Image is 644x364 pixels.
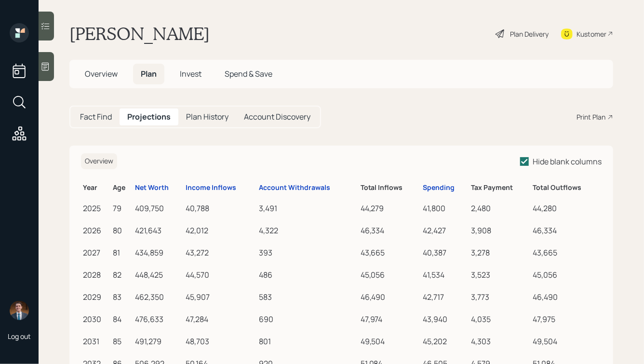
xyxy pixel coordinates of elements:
[141,68,157,79] span: Plan
[85,156,113,165] span: Overview
[186,112,228,121] h5: Plan History
[259,336,356,347] div: 801
[69,23,210,44] h1: [PERSON_NAME]
[471,313,529,325] div: 4,035
[244,112,310,121] h5: Account Discovery
[423,269,467,281] div: 41,534
[533,336,600,347] div: 49,504
[361,336,419,347] div: 49,504
[135,225,182,236] div: 421,643
[186,184,236,192] div: Income Inflows
[533,291,600,303] div: 46,490
[186,291,255,303] div: 45,907
[8,332,31,341] div: Log out
[259,247,356,258] div: 393
[80,112,112,121] h5: Fact Find
[135,269,182,281] div: 448,425
[85,68,118,79] span: Overview
[533,247,600,258] div: 43,665
[533,313,600,325] div: 47,975
[471,225,529,236] div: 3,908
[113,291,131,303] div: 83
[186,202,255,214] div: 40,788
[186,269,255,281] div: 44,570
[186,313,255,325] div: 47,284
[10,301,29,320] img: hunter_neumayer.jpg
[83,291,109,303] div: 2029
[577,29,606,39] div: Kustomer
[83,269,109,281] div: 2028
[113,313,131,325] div: 84
[259,291,356,303] div: 583
[423,202,467,214] div: 41,800
[186,225,255,236] div: 42,012
[186,247,255,258] div: 43,272
[259,225,356,236] div: 4,322
[135,184,169,192] div: Net Worth
[361,269,419,281] div: 45,056
[83,336,109,347] div: 2031
[113,184,131,192] h6: Age
[423,247,467,258] div: 40,387
[135,291,182,303] div: 462,350
[259,313,356,325] div: 690
[186,336,255,347] div: 48,703
[423,291,467,303] div: 42,717
[83,202,109,214] div: 2025
[520,156,602,167] label: Hide blank columns
[533,225,600,236] div: 46,334
[361,247,419,258] div: 43,665
[533,202,600,214] div: 44,280
[510,29,549,39] div: Plan Delivery
[135,247,182,258] div: 434,859
[361,313,419,325] div: 47,974
[180,68,201,79] span: Invest
[259,269,356,281] div: 486
[225,68,272,79] span: Spend & Save
[361,291,419,303] div: 46,490
[471,247,529,258] div: 3,278
[113,269,131,281] div: 82
[577,112,605,122] div: Print Plan
[361,202,419,214] div: 44,279
[533,269,600,281] div: 45,056
[83,313,109,325] div: 2030
[533,184,600,192] h6: Total Outflows
[259,202,356,214] div: 3,491
[83,247,109,258] div: 2027
[471,269,529,281] div: 3,523
[471,202,529,214] div: 2,480
[135,336,182,347] div: 491,279
[135,202,182,214] div: 409,750
[423,225,467,236] div: 42,427
[127,112,171,121] h5: Projections
[361,184,419,192] h6: Total Inflows
[83,184,109,192] h6: Year
[361,225,419,236] div: 46,334
[423,313,467,325] div: 43,940
[83,225,109,236] div: 2026
[471,184,529,192] h6: Tax Payment
[113,225,131,236] div: 80
[135,313,182,325] div: 476,633
[471,291,529,303] div: 3,773
[471,336,529,347] div: 4,303
[423,184,455,192] div: Spending
[113,247,131,258] div: 81
[259,184,330,192] div: Account Withdrawals
[113,336,131,347] div: 85
[113,202,131,214] div: 79
[423,336,467,347] div: 45,202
